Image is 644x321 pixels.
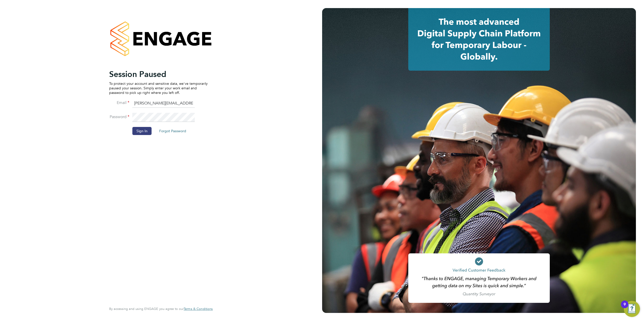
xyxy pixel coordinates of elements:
h2: Session Paused [109,69,208,79]
div: 9 [624,304,626,311]
input: Enter your work email... [132,99,195,108]
p: To protect your account and sensitive data, we've temporarily paused your session. Simply enter y... [109,81,208,95]
a: Terms & Conditions [184,307,213,311]
label: Email [109,100,129,105]
label: Password [109,114,129,120]
span: By accessing and using ENGAGE you agree to our [109,307,213,311]
button: Open Resource Center, 9 new notifications [624,301,640,317]
button: Sign In [132,127,152,135]
button: Forgot Password [155,127,190,135]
